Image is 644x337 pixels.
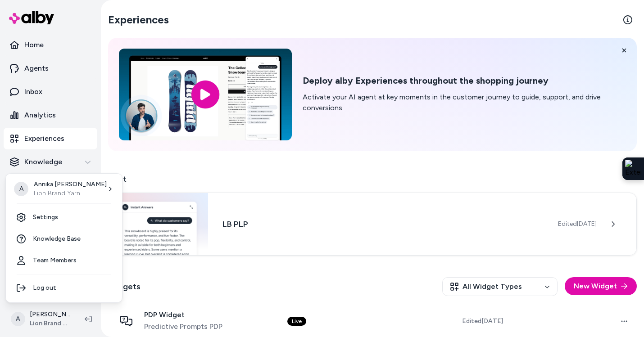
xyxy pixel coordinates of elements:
[34,180,107,189] p: Annika [PERSON_NAME]
[33,234,81,243] span: Knowledge Base
[9,207,118,228] a: Settings
[9,250,118,271] a: Team Members
[34,189,107,198] p: Lion Brand Yarn
[9,277,118,299] div: Log out
[14,182,28,196] span: A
